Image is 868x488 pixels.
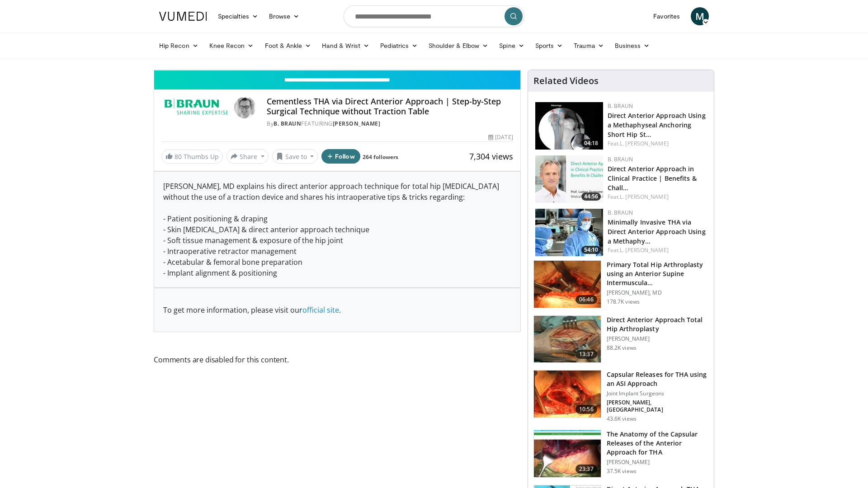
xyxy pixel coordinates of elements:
[226,149,269,164] button: Share
[321,149,360,164] button: Follow
[608,140,707,148] div: Feat.
[535,102,603,150] a: 04:18
[533,315,708,363] a: 13:37 Direct Anterior Approach Total Hip Arthroplasty [PERSON_NAME] 88.2K views
[581,139,601,147] span: 04:18
[608,102,633,110] a: B. Braun
[607,468,637,475] p: 37.5K views
[607,344,637,352] p: 88.2K views
[608,164,697,192] a: Direct Anterior Approach in Clinical Practice | Benefits & Chall…
[607,370,708,388] h3: Capsular Releases for THA using an ASI Approach
[375,37,423,55] a: Pediatrics
[488,133,513,141] div: [DATE]
[535,102,603,150] img: 3fc8b214-014c-4b22-969b-9447e31bc168.jpg.150x105_q85_crop-smart_upscale.jpg
[576,465,597,474] span: 23:37
[568,37,609,55] a: Trauma
[535,209,603,256] img: 1c5368dc-c182-440c-96a2-ffbadccbea29.150x105_q85_crop-smart_upscale.jpg
[363,153,398,161] a: 264 followers
[607,289,708,296] p: [PERSON_NAME], MD
[576,405,597,414] span: 10:56
[607,399,708,413] p: [PERSON_NAME], [GEOGRAPHIC_DATA]
[316,37,375,55] a: Hand & Wrist
[607,390,708,397] p: Joint Implant Surgeons
[576,350,597,359] span: 13:37
[234,97,256,118] img: Avatar
[267,97,513,116] h4: Cementless THA via Direct Anterior Approach | Step-by-Step Surgical Technique without Traction Table
[423,37,494,55] a: Shoulder & Elbow
[608,209,633,216] a: B. Braun
[576,295,597,304] span: 06:46
[609,37,656,55] a: Business
[534,316,601,363] img: 294118_0000_1.png.150x105_q85_crop-smart_upscale.jpg
[534,430,601,477] img: c4ab79f4-af1a-4690-87a6-21f275021fd0.150x105_q85_crop-smart_upscale.jpg
[648,7,685,25] a: Favorites
[494,37,529,55] a: Spine
[154,37,204,55] a: Hip Recon
[154,172,520,287] div: [PERSON_NAME], MD explains his direct anterior approach technique for total hip [MEDICAL_DATA] wi...
[274,120,301,127] a: B. Braun
[161,150,223,164] a: 80 Thumbs Up
[272,149,318,164] button: Save to
[607,430,708,457] h3: The Anatomy of the Capsular Releases of the Anterior Approach for THA
[163,305,511,315] p: To get more information, please visit our .
[607,335,708,343] p: [PERSON_NAME]
[607,315,708,333] h3: Direct Anterior Approach Total Hip Arthroplasty
[533,75,599,86] h4: Related Videos
[581,192,601,201] span: 44:56
[608,246,707,254] div: Feat.
[535,155,603,203] a: 44:56
[259,37,317,55] a: Foot & Ankle
[620,193,669,201] a: L. [PERSON_NAME]
[469,151,513,162] span: 7,304 views
[154,354,521,366] span: Comments are disabled for this content.
[344,5,524,27] input: Search topics, interventions
[608,193,707,201] div: Feat.
[204,37,259,55] a: Knee Recon
[175,152,182,161] span: 80
[302,305,339,315] a: official site
[161,97,231,118] img: B. Braun
[535,155,603,203] img: 9024c6fc-15de-4666-bac4-64aedbf1db06.150x105_q85_crop-smart_upscale.jpg
[581,246,601,254] span: 54:10
[620,246,669,254] a: L. [PERSON_NAME]
[608,111,706,139] a: Direct Anterior Approach Using a Methaphyseal Anchoring Short Hip St…
[534,371,601,418] img: 314571_3.png.150x105_q85_crop-smart_upscale.jpg
[608,155,633,163] a: B. Braun
[267,120,513,128] div: By FEATURING
[535,209,603,256] a: 54:10
[212,7,264,25] a: Specialties
[607,459,708,466] p: [PERSON_NAME]
[691,7,709,25] a: M
[264,7,305,25] a: Browse
[159,12,207,21] img: VuMedi Logo
[533,260,708,308] a: 06:46 Primary Total Hip Arthroplasty using an Anterior Supine Intermuscula… [PERSON_NAME], MD 178...
[534,261,601,308] img: 263423_3.png.150x105_q85_crop-smart_upscale.jpg
[607,298,640,305] p: 178.7K views
[607,415,637,422] p: 43.6K views
[333,120,381,127] a: [PERSON_NAME]
[530,37,569,55] a: Sports
[608,218,706,245] a: Minimally Invasive THA via Direct Anterior Approach Using a Methaphy…
[533,370,708,422] a: 10:56 Capsular Releases for THA using an ASI Approach Joint Implant Surgeons [PERSON_NAME], [GEOG...
[533,430,708,478] a: 23:37 The Anatomy of the Capsular Releases of the Anterior Approach for THA [PERSON_NAME] 37.5K v...
[607,260,708,287] h3: Primary Total Hip Arthroplasty using an Anterior Supine Intermuscula…
[620,140,669,147] a: L. [PERSON_NAME]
